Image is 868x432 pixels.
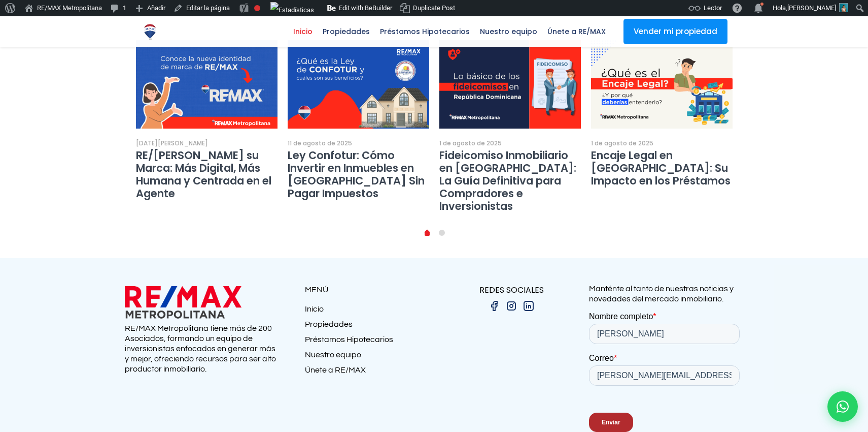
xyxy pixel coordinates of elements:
[505,300,517,312] img: instagram.png
[591,40,733,129] img: El encaje legal en República Dominicana explicado con un gráfico de un banco regulador sobre mone...
[425,232,430,236] a: 0
[439,230,445,236] a: 1
[439,139,502,148] div: 1 de agosto de 2025
[270,2,314,18] img: Visitas de 48 horas. Haz clic para ver más estadísticas del sitio.
[623,19,727,44] a: Vender mi propiedad
[787,4,836,12] span: [PERSON_NAME]
[305,365,434,380] a: Únete a RE/MAX
[136,40,277,129] a: RE/MAX Renueva su Marca: Más Digital, Más Humana y Centrada en el Agente
[589,284,744,304] p: Manténte al tanto de nuestras noticias y novedades del mercado inmobiliario.
[305,284,434,296] p: MENÚ
[439,40,581,129] a: Fideicomiso Inmobiliario en República Dominicana: La Guía Definitiva para Compradores e Inversion...
[488,300,500,312] img: facebook.png
[288,148,425,201] a: Ley Confotur: Cómo Invertir en Inmuebles en [GEOGRAPHIC_DATA] Sin Pagar Impuestos
[288,139,352,148] div: 11 de agosto de 2025
[305,319,434,334] a: Propiedades
[318,16,375,47] a: Propiedades
[136,40,277,129] img: miniatura gráfico con chica mostrando el nuevo logotipo de REMAX
[591,40,733,129] a: Encaje Legal en República Dominicana: Su Impacto en los Préstamos
[434,284,589,296] p: REDES SOCIALES
[305,334,434,350] a: Préstamos Hipotecarios
[523,300,535,312] img: linkedin.png
[288,24,318,39] span: Inicio
[542,16,611,47] a: Únete a RE/MAX
[288,16,318,47] a: Inicio
[375,16,475,47] a: Préstamos Hipotecarios
[136,139,208,148] div: [DATE][PERSON_NAME]
[288,40,429,129] img: Gráfico de una propiedad en venta exenta de impuestos por ley confotur
[136,148,271,201] a: RE/[PERSON_NAME] su Marca: Más Digital, Más Humana y Centrada en el Agente
[254,5,260,11] div: Frase clave objetivo no establecida
[439,148,576,213] a: Fideicomiso Inmobiliario en [GEOGRAPHIC_DATA]: La Guía Definitiva para Compradores e Inversionistas
[305,304,434,319] a: Inicio
[141,23,159,41] img: Logo de REMAX
[318,24,375,39] span: Propiedades
[125,323,280,374] p: RE/MAX Metropolitana tiene más de 200 Asociados, formando un equipo de inversionistas enfocados e...
[288,40,429,129] a: Ley Confotur: Cómo Invertir en Inmuebles en República Dominicana Sin Pagar Impuestos
[475,24,542,39] span: Nuestro equipo
[591,139,653,148] div: 1 de agosto de 2025
[591,148,731,188] a: Encaje Legal en [GEOGRAPHIC_DATA]: Su Impacto en los Préstamos
[542,24,611,39] span: Únete a RE/MAX
[125,284,241,321] img: remax metropolitana logo
[375,24,475,39] span: Préstamos Hipotecarios
[141,16,159,47] a: RE/MAX Metropolitana
[439,40,581,129] img: Portada artículo del funcionamiento del fideicomiso inmobiliario en República Dominicana con sus ...
[475,16,542,47] a: Nuestro equipo
[305,350,434,365] a: Nuestro equipo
